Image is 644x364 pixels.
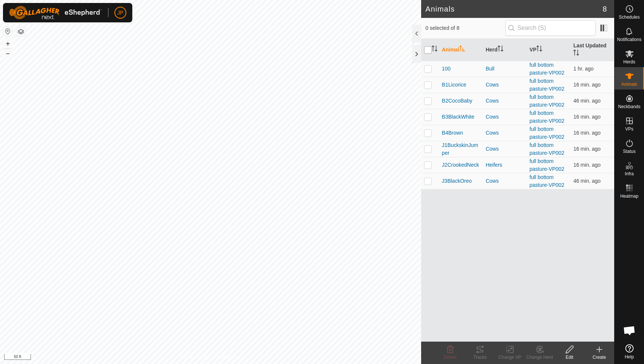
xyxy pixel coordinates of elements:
span: Neckbands [618,104,640,109]
div: Change VP [495,354,525,361]
div: Tracks [465,354,495,361]
span: J3BlackOreo [442,177,472,185]
button: Map Layers [16,27,25,36]
th: Last Updated [570,39,614,61]
div: Edit [555,354,584,361]
span: J2CrookedNeck [442,161,479,169]
input: Search (S) [505,20,596,36]
a: full bottom pasture-VP002 [530,142,564,156]
a: full bottom pasture-VP002 [530,62,564,76]
span: Infra [625,172,634,176]
h2: Animals [426,4,603,13]
span: 100 [442,65,451,73]
p-sorticon: Activate to sort [459,47,465,53]
a: full bottom pasture-VP002 [530,158,564,172]
p-sorticon: Activate to sort [432,47,438,53]
p-sorticon: Activate to sort [573,51,579,57]
a: full bottom pasture-VP002 [530,78,564,92]
span: Sep 2, 2025 at 12:32 PM [573,178,600,184]
span: 0 selected of 8 [426,24,505,32]
div: Cows [486,113,524,121]
div: Heifers [486,161,524,169]
div: Create [584,354,614,361]
a: full bottom pasture-VP002 [530,94,564,108]
a: Contact Us [218,354,240,361]
div: Cows [486,145,524,153]
th: Herd [483,39,527,61]
div: Cows [486,177,524,185]
span: Heatmap [620,194,638,198]
div: Change Herd [525,354,555,361]
a: Open chat [618,319,641,342]
span: B1Licorice [442,81,466,89]
span: B3BlackWhite [442,113,474,121]
div: Cows [486,81,524,89]
span: Delete [444,355,457,360]
span: Sep 2, 2025 at 12:02 PM [573,66,594,72]
a: full bottom pasture-VP002 [530,174,564,188]
span: Sep 2, 2025 at 1:02 PM [573,82,600,88]
p-sorticon: Activate to sort [498,47,503,53]
span: Animals [621,82,637,87]
span: Status [623,149,635,154]
th: Animal [439,39,483,61]
div: Bull [486,65,524,73]
a: full bottom pasture-VP002 [530,110,564,124]
a: Privacy Policy [181,354,209,361]
button: Reset Map [3,27,12,36]
div: Cows [486,97,524,105]
a: full bottom pasture-VP002 [530,126,564,140]
span: Sep 2, 2025 at 1:02 PM [573,146,600,152]
span: Sep 2, 2025 at 1:02 PM [573,162,600,168]
span: Herds [623,60,635,64]
th: VP [527,39,571,61]
span: Sep 2, 2025 at 1:02 PM [573,114,600,120]
span: B2CocoBaby [442,97,473,105]
span: Help [625,355,634,359]
span: Schedules [619,15,640,19]
span: B4Brown [442,129,463,137]
p-sorticon: Activate to sort [536,47,542,53]
span: JP [117,9,123,17]
span: J1BuckskinJumper [442,141,480,157]
button: + [3,39,12,48]
span: VPs [625,127,633,131]
span: 8 [603,3,607,15]
span: Sep 2, 2025 at 12:32 PM [573,98,600,104]
button: – [3,49,12,58]
img: Gallagher Logo [9,6,102,19]
span: Sep 2, 2025 at 1:02 PM [573,130,600,136]
a: Help [615,341,644,362]
div: Cows [486,129,524,137]
span: Notifications [617,37,641,42]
